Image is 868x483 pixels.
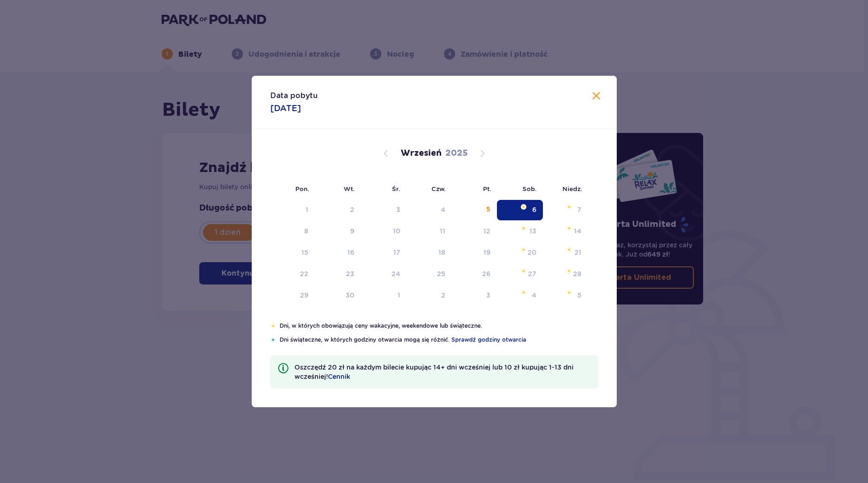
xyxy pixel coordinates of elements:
div: 2 [350,205,354,214]
td: niedziela, 5 października 2025 [543,285,588,306]
div: 13 [529,226,536,236]
td: niedziela, 14 września 2025 [543,221,588,242]
td: środa, 10 września 2025 [361,221,407,242]
div: 20 [528,248,536,257]
td: poniedziałek, 8 września 2025 [270,221,315,242]
td: Not available. poniedziałek, 1 września 2025 [270,200,315,220]
td: poniedziałek, 15 września 2025 [270,243,315,263]
div: 19 [483,248,490,257]
div: 11 [440,226,445,236]
td: środa, 1 października 2025 [361,285,407,306]
td: piątek, 12 września 2025 [452,221,497,242]
td: wtorek, 16 września 2025 [315,243,361,263]
p: 2025 [445,148,468,159]
td: Not available. środa, 3 września 2025 [361,200,407,220]
div: 27 [528,269,536,278]
div: 30 [346,291,354,300]
td: sobota, 20 września 2025 [497,243,543,263]
div: 17 [393,248,400,257]
div: 16 [347,248,354,257]
div: 5 [486,205,490,214]
small: Śr. [392,185,400,192]
div: 9 [350,226,354,236]
small: Pt. [483,185,491,192]
td: wtorek, 30 września 2025 [315,285,361,306]
div: 2 [441,291,445,300]
td: niedziela, 7 września 2025 [543,200,588,220]
small: Czw. [431,185,446,192]
td: piątek, 19 września 2025 [452,243,497,263]
td: środa, 17 września 2025 [361,243,407,263]
td: poniedziałek, 22 września 2025 [270,264,315,285]
div: 8 [304,226,308,236]
div: 29 [300,291,308,300]
div: 24 [392,269,400,278]
div: 15 [301,248,308,257]
td: czwartek, 2 października 2025 [407,285,452,306]
div: 25 [437,269,445,278]
div: 1 [306,205,308,214]
td: środa, 24 września 2025 [361,264,407,285]
td: wtorek, 23 września 2025 [315,264,361,285]
div: 1 [398,291,400,300]
td: czwartek, 11 września 2025 [407,221,452,242]
div: 10 [393,226,400,236]
div: 6 [532,205,536,214]
td: Not available. piątek, 5 września 2025 [452,200,497,220]
td: Not available. wtorek, 2 września 2025 [315,200,361,220]
small: Wt. [344,185,355,192]
small: Sob. [522,185,537,192]
td: piątek, 26 września 2025 [452,264,497,285]
td: czwartek, 18 września 2025 [407,243,452,263]
td: niedziela, 28 września 2025 [543,264,588,285]
p: Wrzesień [401,148,442,159]
div: Calendar [252,129,617,322]
td: piątek, 3 października 2025 [452,285,497,306]
div: 26 [482,269,490,278]
div: 23 [346,269,354,278]
td: sobota, 13 września 2025 [497,221,543,242]
td: czwartek, 25 września 2025 [407,264,452,285]
td: Selected. sobota, 6 września 2025 [497,200,543,220]
div: 3 [486,291,490,300]
div: 4 [532,291,536,300]
small: Pon. [295,185,309,192]
div: 3 [396,205,400,214]
div: 22 [300,269,308,278]
small: Niedz. [562,185,582,192]
td: wtorek, 9 września 2025 [315,221,361,242]
td: Not available. czwartek, 4 września 2025 [407,200,452,220]
div: 4 [441,205,445,214]
div: 12 [483,226,490,236]
td: poniedziałek, 29 września 2025 [270,285,315,306]
div: 18 [438,248,445,257]
td: sobota, 27 września 2025 [497,264,543,285]
td: sobota, 4 października 2025 [497,285,543,306]
td: niedziela, 21 września 2025 [543,243,588,263]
